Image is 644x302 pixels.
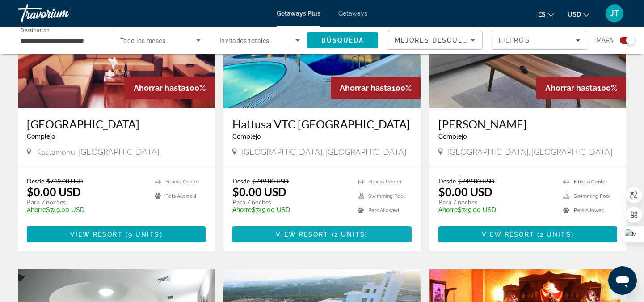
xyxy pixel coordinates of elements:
span: View Resort [482,231,535,238]
span: $749.00 USD [458,177,495,185]
p: $0.00 USD [438,185,492,198]
button: User Menu [603,4,626,23]
span: Desde [27,177,44,185]
span: Mejores descuentos [395,37,484,44]
p: $0.00 USD [27,185,81,198]
p: $749.00 USD [27,206,146,213]
a: Travorium [18,2,107,25]
iframe: Botón para iniciar la ventana de mensajería [608,266,637,295]
button: View Resort(2 units) [438,226,617,242]
span: Ahorre [232,206,252,213]
a: Hattusa VTC [GEOGRAPHIC_DATA] [232,117,411,131]
span: Ahorre [27,206,46,213]
div: 100% [536,77,626,99]
span: Complejo [27,133,55,140]
input: Select destination [21,35,101,46]
span: Filtros [499,37,530,44]
p: $749.00 USD [438,206,554,213]
span: View Resort [70,231,123,238]
a: [GEOGRAPHIC_DATA] [27,117,206,131]
a: [PERSON_NAME] [438,117,617,131]
span: [GEOGRAPHIC_DATA], [GEOGRAPHIC_DATA] [241,147,406,157]
span: Destination [21,27,50,34]
span: Swimming Pool [368,193,405,199]
span: Ahorrar hasta [134,83,185,93]
a: Getaways [338,10,367,17]
span: Todo los meses [120,37,165,44]
span: ( ) [329,231,368,238]
span: Desde [232,177,250,185]
span: 2 units [540,231,571,238]
span: Swimming Pool [574,193,610,199]
span: ( ) [535,231,574,238]
button: View Resort(9 units) [27,226,206,242]
a: Getaways Plus [277,10,320,17]
span: 9 units [128,231,160,238]
span: Complejo [438,133,467,140]
p: Para 7 noches [27,198,146,206]
span: Ahorre [438,206,458,213]
p: $749.00 USD [232,206,348,213]
span: $749.00 USD [252,177,289,185]
span: JT [610,9,619,18]
span: $749.00 USD [46,177,83,185]
div: 100% [125,77,215,99]
span: Invitados totales [219,37,269,44]
span: Complejo [232,133,261,140]
p: Para 7 noches [232,198,348,206]
span: Ahorrar hasta [340,83,391,93]
span: [GEOGRAPHIC_DATA], [GEOGRAPHIC_DATA] [447,147,612,157]
span: Mapa [596,34,613,47]
button: Filters [492,31,587,50]
span: Fitness Center [165,179,199,185]
span: 2 units [334,231,366,238]
span: Fitness Center [574,179,607,185]
span: Búsqueda [321,37,364,44]
span: es [538,11,546,18]
span: ( ) [123,231,163,238]
span: View Resort [276,231,328,238]
span: Pets Allowed [574,208,605,213]
mat-select: Sort by [395,35,475,46]
span: Pets Allowed [165,193,196,199]
span: Fitness Center [368,179,402,185]
span: Desde [438,177,456,185]
div: 100% [331,77,421,99]
span: Ahorrar hasta [545,83,597,93]
span: USD [568,11,581,18]
span: Kastamonu, [GEOGRAPHIC_DATA] [36,147,159,157]
span: Pets Allowed [368,208,399,213]
p: Para 7 noches [438,198,554,206]
button: View Resort(2 units) [232,226,411,242]
p: $0.00 USD [232,185,286,198]
button: Search [307,32,378,48]
button: Change currency [568,8,589,21]
button: Change language [538,8,554,21]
